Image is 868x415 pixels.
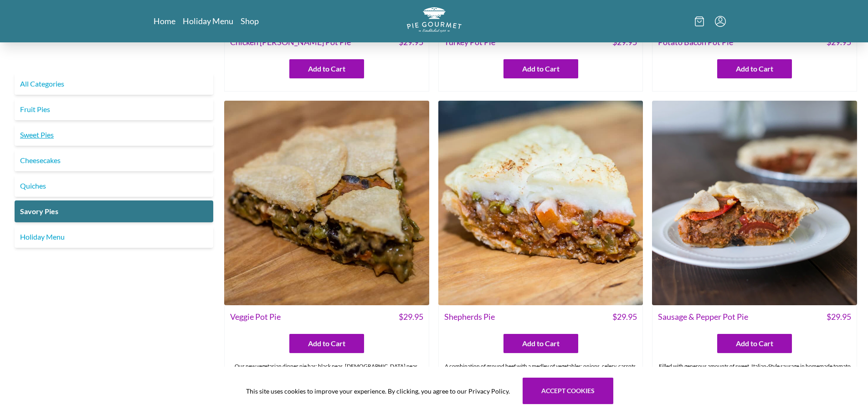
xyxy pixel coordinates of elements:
button: Add to Cart [289,59,364,78]
div: Filled with generous amounts of sweet, Italian-Style sausage in homemade tomato sauce flavored wi... [652,359,857,399]
button: Add to Cart [503,59,578,78]
button: Add to Cart [503,334,578,353]
img: Veggie Pot Pie [224,101,429,306]
a: Holiday Menu [183,15,233,26]
span: $ 29.95 [612,311,637,323]
span: Add to Cart [522,338,560,349]
a: All Categories [15,73,213,95]
a: Home [154,15,175,26]
span: This site uses cookies to improve your experience. By clicking, you agree to our Privacy Policy. [246,386,510,396]
span: $ 29.95 [827,311,851,323]
img: Sausage & Pepper Pot Pie [652,101,857,306]
a: Holiday Menu [15,226,213,248]
span: Shepherds Pie [444,311,495,323]
span: $ 29.95 [399,311,423,323]
span: Add to Cart [736,338,773,349]
a: Quiches [15,175,213,197]
a: Cheesecakes [15,149,213,171]
span: Add to Cart [308,338,345,349]
span: Sausage & Pepper Pot Pie [658,311,748,323]
a: Sweet Pies [15,124,213,146]
img: logo [407,7,462,32]
a: Shop [241,15,259,26]
span: Add to Cart [308,63,345,74]
div: Our new vegetarian dinner pie has: black peas, [DEMOGRAPHIC_DATA] peas, peas, green beans, carrot... [225,359,429,399]
span: Veggie Pot Pie [230,311,281,323]
button: Add to Cart [717,59,792,78]
button: Menu [715,16,726,27]
div: A combination of ground beef with a medley of vegetables: onions, celery, carrots, peas, and toma... [439,359,643,407]
span: Add to Cart [522,63,560,74]
a: Fruit Pies [15,98,213,120]
a: Savory Pies [15,200,213,222]
span: Add to Cart [736,63,773,74]
button: Add to Cart [717,334,792,353]
img: Shepherds Pie [438,101,643,306]
button: Accept cookies [523,378,613,404]
button: Add to Cart [289,334,364,353]
a: Logo [407,7,462,35]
